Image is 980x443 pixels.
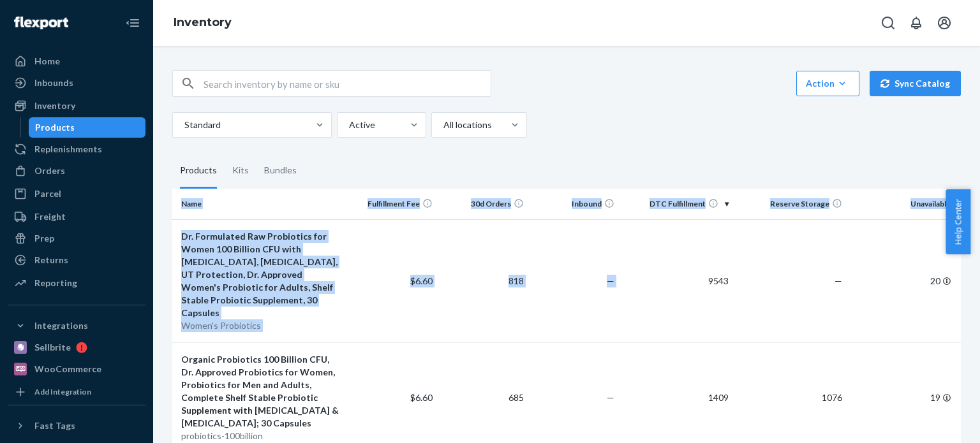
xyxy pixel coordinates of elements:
th: Inbound [529,189,620,219]
button: Open account menu [932,10,957,36]
div: Women's Probiotics [181,319,341,332]
div: Integrations [34,319,88,332]
td: 9543 [620,219,733,342]
input: Standard [183,119,184,131]
a: Add Integration [8,384,145,400]
div: Returns [34,254,68,266]
div: Sellbrite [34,341,71,354]
th: 30d Orders [438,189,529,219]
a: Inventory [8,96,145,116]
div: Freight [34,210,66,223]
th: Name [176,189,346,219]
span: — [607,275,614,286]
input: Search inventory by name or sku [204,71,491,96]
a: Sellbrite [8,337,145,358]
div: Kits [232,153,249,189]
button: Integrations [8,316,145,336]
button: Fast Tags [8,416,145,436]
span: — [607,392,614,403]
a: Inventory [174,15,232,29]
input: Active [348,119,349,131]
a: Returns [8,250,145,270]
th: DTC Fulfillment [620,189,733,219]
div: Products [180,153,217,189]
a: WooCommerce [8,359,145,379]
div: Organic Probiotics 100 Billion CFU, Dr. Approved Probiotics for Women, Probiotics for Men and Adu... [181,353,341,430]
th: Fulfillment Fee [347,189,438,219]
div: Add Integration [34,386,91,397]
div: Prep [34,232,54,245]
div: Home [34,55,60,68]
div: Orders [34,164,65,177]
div: Action [806,77,850,90]
div: Bundles [264,153,297,189]
input: All locations [442,119,443,131]
a: Prep [8,228,145,249]
a: Products [29,117,146,138]
a: Inbounds [8,73,145,93]
button: Open Search Box [875,10,901,36]
td: 20 [847,219,961,342]
span: $6.60 [410,275,433,286]
div: Inbounds [34,76,73,89]
button: Close Navigation [120,10,145,36]
th: Reserve Storage [734,189,847,219]
a: Freight [8,207,145,227]
a: Replenishments [8,139,145,159]
img: Flexport logo [14,17,68,29]
a: Parcel [8,184,145,204]
a: Orders [8,161,145,181]
div: Replenishments [34,143,102,156]
a: Home [8,51,145,71]
span: — [835,275,842,286]
div: Reporting [34,277,77,289]
button: Action [796,71,859,96]
span: $6.60 [410,392,433,403]
button: Sync Catalog [870,71,961,96]
ol: breadcrumbs [163,4,242,41]
div: Parcel [34,187,61,200]
div: Inventory [34,99,75,112]
a: Reporting [8,273,145,293]
th: Unavailable [847,189,961,219]
td: 818 [438,219,529,342]
div: Products [35,121,75,134]
div: probiotics-100billion [181,430,341,442]
div: WooCommerce [34,363,101,375]
div: Fast Tags [34,419,75,432]
button: Open notifications [903,10,929,36]
div: Dr. Formulated Raw Probiotics for Women 100 Billion CFU with [MEDICAL_DATA], [MEDICAL_DATA], UT P... [181,230,341,319]
button: Help Center [946,189,970,254]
